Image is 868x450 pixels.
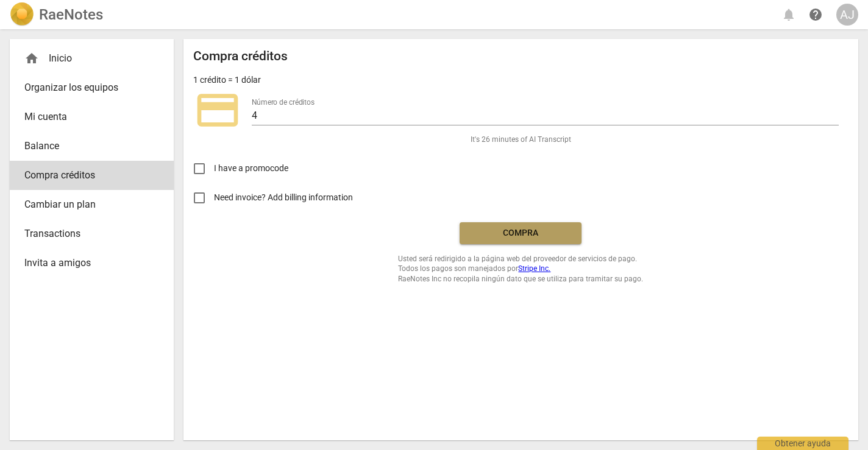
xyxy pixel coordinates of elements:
[24,80,149,95] span: Organizar los equipos
[10,2,34,27] img: Logo
[469,227,572,239] span: Compra
[757,437,848,450] div: Obtener ayuda
[193,49,288,64] h2: Compra créditos
[10,248,174,278] a: Invita a amigos
[460,222,582,244] button: Compra
[398,254,643,284] span: Usted será redirigido a la página web del proveedor de servicios de pago. Todos los pagos son man...
[24,168,149,183] span: Compra créditos
[24,51,39,66] span: home
[518,264,550,273] a: Stripe Inc.
[808,7,823,22] span: help
[836,4,858,26] button: AJ
[24,51,149,66] div: Inicio
[10,132,174,161] a: Balance
[24,197,149,212] span: Cambiar un plan
[24,110,149,124] span: Mi cuenta
[214,162,288,175] span: I have a promocode
[24,256,149,270] span: Invita a amigos
[24,139,149,153] span: Balance
[39,6,103,23] h2: RaeNotes
[10,219,174,248] a: Transactions
[193,86,242,135] span: credit_card
[471,135,571,145] span: It's 26 minutes of AI Transcript
[10,2,103,27] a: LogoRaeNotes
[10,44,174,73] div: Inicio
[214,191,355,204] span: Need invoice? Add billing information
[10,73,174,102] a: Organizar los equipos
[10,190,174,219] a: Cambiar un plan
[805,4,827,26] a: Obtener ayuda
[252,99,315,106] label: Número de créditos
[10,102,174,132] a: Mi cuenta
[193,74,261,86] p: 1 crédito = 1 dólar
[24,227,149,241] span: Transactions
[10,161,174,190] a: Compra créditos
